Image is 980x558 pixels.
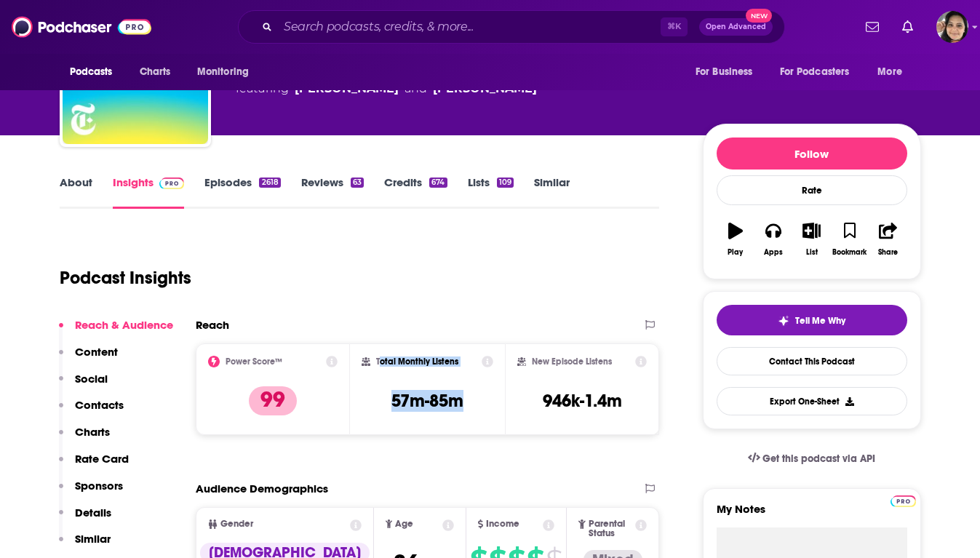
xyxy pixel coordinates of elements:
[717,213,754,266] button: Play
[59,345,118,372] button: Content
[75,506,111,519] p: Details
[376,356,458,367] h2: Total Monthly Listens
[59,452,129,479] button: Rate Card
[278,15,661,39] input: Search podcasts, credits, & more...
[589,519,633,538] span: Parental Status
[59,318,173,345] button: Reach & Audience
[717,137,907,170] button: Follow
[685,58,771,86] button: open menu
[869,213,907,266] button: Share
[532,356,612,367] h2: New Episode Listens
[187,58,268,86] button: open menu
[59,479,123,506] button: Sponsors
[717,347,907,375] a: Contact This Podcast
[113,175,185,209] a: InsightsPodchaser Pro
[831,213,869,266] button: Bookmark
[75,452,129,466] p: Rate Card
[778,315,789,327] img: tell me why sparkle
[780,62,850,82] span: For Podcasters
[391,390,463,412] h3: 57m-85m
[259,178,280,188] div: 2618
[75,398,124,412] p: Contacts
[792,213,830,266] button: List
[60,175,92,209] a: About
[130,58,180,86] a: Charts
[226,356,282,367] h2: Power Score™
[717,305,907,335] button: tell me why sparkleTell Me Why
[196,318,229,332] h2: Reach
[70,62,113,82] span: Podcasts
[696,62,753,82] span: For Business
[795,315,845,327] span: Tell Me Why
[59,372,108,399] button: Social
[832,248,867,257] div: Bookmark
[468,175,514,209] a: Lists109
[891,493,916,507] a: Pro website
[75,372,108,386] p: Social
[60,58,132,86] button: open menu
[661,17,688,36] span: ⌘ K
[384,175,447,209] a: Credits674
[220,519,253,529] span: Gender
[395,519,413,529] span: Age
[867,58,920,86] button: open menu
[746,9,772,23] span: New
[238,10,785,44] div: Search podcasts, credits, & more...
[936,11,968,43] span: Logged in as shelbyjanner
[936,11,968,43] button: Show profile menu
[140,62,171,82] span: Charts
[860,15,885,39] a: Show notifications dropdown
[764,248,783,257] div: Apps
[486,519,519,529] span: Income
[204,175,280,209] a: Episodes2618
[762,453,875,465] span: Get this podcast via API
[429,178,447,188] div: 674
[754,213,792,266] button: Apps
[497,178,514,188] div: 109
[891,495,916,507] img: Podchaser Pro
[706,23,766,31] span: Open Advanced
[717,175,907,205] div: Rate
[75,318,173,332] p: Reach & Audience
[878,248,898,257] div: Share
[936,11,968,43] img: User Profile
[75,425,110,439] p: Charts
[877,62,902,82] span: More
[12,13,151,41] img: Podchaser - Follow, Share and Rate Podcasts
[301,175,364,209] a: Reviews63
[351,178,364,188] div: 63
[249,386,297,415] p: 99
[59,398,124,425] button: Contacts
[75,479,123,493] p: Sponsors
[717,502,907,527] label: My Notes
[75,532,111,546] p: Similar
[728,248,743,257] div: Play
[534,175,570,209] a: Similar
[699,18,773,36] button: Open AdvancedNew
[717,387,907,415] button: Export One-Sheet
[896,15,919,39] a: Show notifications dropdown
[197,62,249,82] span: Monitoring
[59,506,111,533] button: Details
[75,345,118,359] p: Content
[736,441,888,477] a: Get this podcast via API
[59,425,110,452] button: Charts
[159,178,185,189] img: Podchaser Pro
[196,482,328,495] h2: Audience Demographics
[806,248,818,257] div: List
[60,267,191,289] h1: Podcast Insights
[770,58,871,86] button: open menu
[543,390,622,412] h3: 946k-1.4m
